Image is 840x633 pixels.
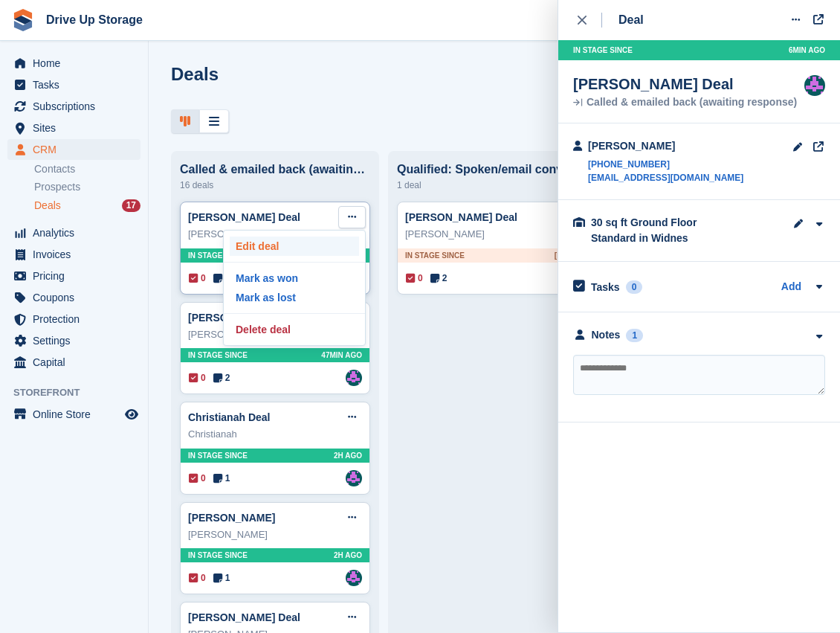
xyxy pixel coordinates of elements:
[123,405,140,423] a: Preview store
[34,162,140,176] a: Contacts
[591,215,740,246] div: 30 sq ft Ground Floor Standard in Widnes
[405,211,517,223] a: [PERSON_NAME] Deal
[188,512,275,524] a: [PERSON_NAME]
[789,45,825,56] span: 6MIN AGO
[230,320,359,339] a: Delete deal
[180,176,370,194] div: 16 deals
[588,171,743,184] a: [EMAIL_ADDRESS][DOMAIN_NAME]
[34,199,61,213] span: Deals
[573,45,633,56] span: In stage since
[618,11,644,29] div: Deal
[334,450,362,461] span: 2H AGO
[189,271,206,285] span: 0
[33,330,122,351] span: Settings
[626,280,643,294] div: 0
[171,64,219,84] h1: Deals
[188,350,248,361] span: In stage since
[33,287,122,308] span: Coupons
[573,75,797,93] div: [PERSON_NAME] Deal
[40,7,149,32] a: Drive Up Storage
[213,371,230,385] span: 2
[346,570,362,586] img: Andy
[346,470,362,486] img: Andy
[180,163,370,176] div: Called & emailed back (awaiting response)
[7,309,140,330] a: menu
[34,180,80,194] span: Prospects
[321,350,362,361] span: 47MIN AGO
[406,271,423,285] span: 0
[33,53,122,74] span: Home
[188,450,248,461] span: In stage since
[7,266,140,286] a: menu
[189,371,206,385] span: 0
[188,312,300,324] a: [PERSON_NAME] Deal
[626,329,643,342] div: 1
[189,571,206,585] span: 0
[781,279,801,296] a: Add
[397,163,587,176] div: Qualified: Spoken/email conversation with them
[230,288,359,307] a: Mark as lost
[188,427,362,442] div: Christianah
[588,138,743,154] div: [PERSON_NAME]
[34,179,140,195] a: Prospects
[188,411,270,423] a: Christianah Deal
[213,271,230,285] span: 1
[7,118,140,138] a: menu
[430,271,448,285] span: 2
[33,244,122,265] span: Invoices
[7,352,140,373] a: menu
[188,211,300,223] a: [PERSON_NAME] Deal
[188,227,362,242] div: [PERSON_NAME]
[213,571,230,585] span: 1
[7,330,140,351] a: menu
[405,250,465,261] span: In stage since
[33,352,122,373] span: Capital
[334,550,362,561] span: 2H AGO
[804,75,825,96] img: Andy
[33,96,122,117] span: Subscriptions
[7,244,140,265] a: menu
[588,158,743,171] a: [PHONE_NUMBER]
[213,472,230,485] span: 1
[7,139,140,160] a: menu
[230,269,359,288] a: Mark as won
[188,327,362,342] div: [PERSON_NAME]
[33,222,122,243] span: Analytics
[33,139,122,160] span: CRM
[555,250,579,261] span: [DATE]
[13,385,148,400] span: Storefront
[33,266,122,286] span: Pricing
[7,404,140,425] a: menu
[7,96,140,117] a: menu
[189,472,206,485] span: 0
[33,309,122,330] span: Protection
[188,550,248,561] span: In stage since
[34,198,140,213] a: Deals 17
[397,176,587,194] div: 1 deal
[346,370,362,386] img: Andy
[7,53,140,74] a: menu
[7,74,140,95] a: menu
[188,611,300,623] a: [PERSON_NAME] Deal
[33,74,122,95] span: Tasks
[591,280,620,294] h2: Tasks
[7,287,140,308] a: menu
[592,327,621,343] div: Notes
[33,118,122,138] span: Sites
[12,9,34,31] img: stora-icon-8386f47178a22dfd0bd8f6a31ec36ba5ce8667c1dd55bd0f319d3a0aa187defe.svg
[188,527,362,542] div: [PERSON_NAME]
[7,222,140,243] a: menu
[122,199,140,212] div: 17
[188,250,248,261] span: In stage since
[33,404,122,425] span: Online Store
[230,237,359,256] a: Edit deal
[573,97,797,108] div: Called & emailed back (awaiting response)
